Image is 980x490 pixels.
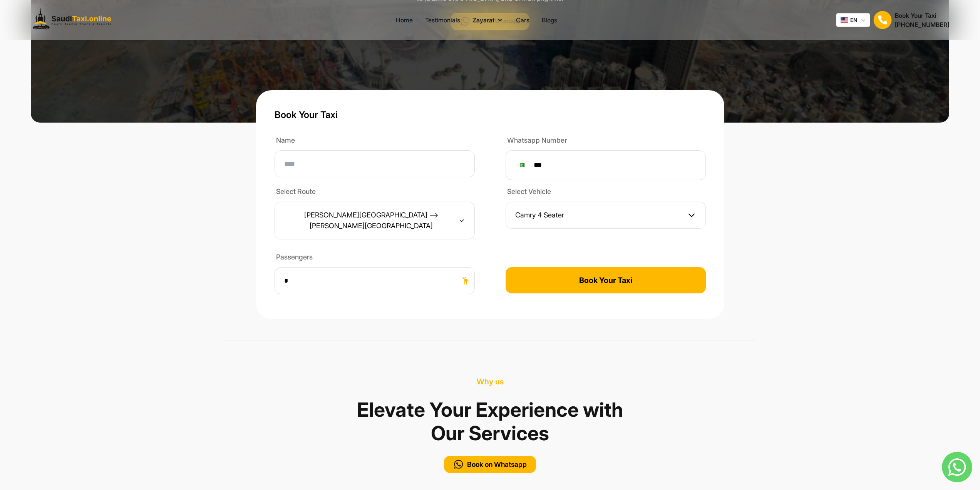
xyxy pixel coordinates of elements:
button: [PERSON_NAME][GEOGRAPHIC_DATA] ⟶ [PERSON_NAME][GEOGRAPHIC_DATA] [275,202,475,239]
button: Book on Whatsapp [444,456,536,473]
a: Testimonials [425,15,460,25]
div: Pakistan: + 92 [515,158,530,172]
h1: Book Your Taxi [895,11,949,20]
img: call [453,459,464,470]
label: Passengers [275,252,475,264]
div: Book Your Taxi [895,11,949,29]
button: Book Your Taxi [506,267,706,293]
img: Book Your Taxi [873,11,892,29]
label: Whatsapp Number [506,135,706,147]
button: Camry 4 Seater [506,202,706,229]
span: Why us [477,377,504,386]
a: Blogs [542,15,557,25]
label: Name [275,135,475,147]
label: Select Vehicle [506,186,706,199]
a: Cars [516,15,529,25]
h2: [PHONE_NUMBER] [895,20,949,29]
button: EN [836,13,870,27]
h1: Elevate Your Experience with Our Services [355,393,625,450]
img: whatsapp [942,452,972,482]
h1: Book Your Taxi [275,109,706,121]
a: Home [396,15,413,25]
button: Zayarat [472,15,504,25]
span: EN [850,16,857,24]
label: Select Route [275,186,475,199]
img: Logo [31,6,117,34]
